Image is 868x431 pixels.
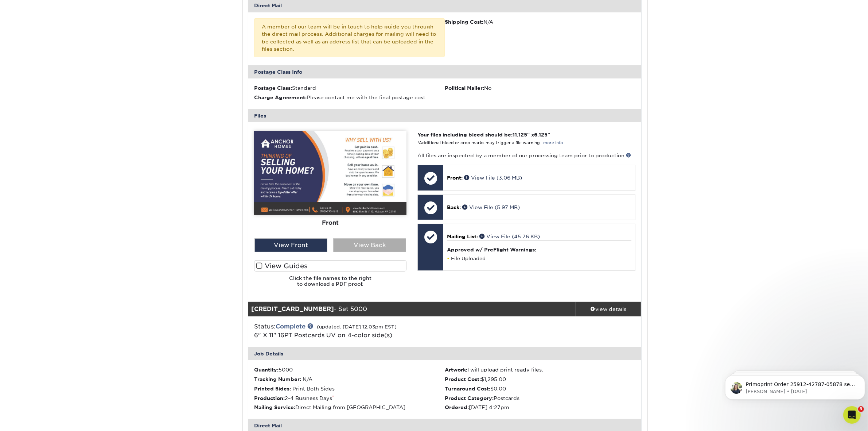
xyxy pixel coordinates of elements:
span: N/A [303,376,312,382]
strong: Product Category: [445,395,494,401]
strong: Artwork: [445,367,467,373]
strong: Your files including bleed should be: " x " [417,132,550,138]
strong: Tracking Number: [254,376,301,382]
h4: Approved w/ PreFlight Warnings: [447,247,631,253]
span: Primoprint Order 25912-42787-05878 set 1 Our Quality Assurance Department has determined that thi... [24,21,133,136]
a: View File (3.06 MB) [464,175,522,181]
a: view details [576,302,641,316]
p: All files are inspected by a member of our processing team prior to production. [417,152,635,159]
span: 3 [858,406,864,412]
li: No [445,84,635,92]
li: Standard [254,84,445,92]
strong: Printed Sides: [254,386,291,392]
strong: [CREDIT_CARD_NUMBER] [251,305,334,312]
div: Status: [249,322,510,340]
small: *Additional bleed or crop marks may trigger a file warning – [417,141,563,145]
li: 5000 [254,366,445,373]
strong: Political Mailer: [445,85,484,91]
div: Files [248,109,641,122]
a: View File (45.76 KB) [479,234,540,239]
strong: Mailing Service: [254,404,295,410]
small: (updated: [DATE] 12:03pm EST) [317,324,397,330]
li: $1,295.00 [445,376,635,383]
iframe: Intercom notifications message [722,360,868,411]
a: 6" X 11" 16PT Postcards UV on 4-color side(s) [254,332,392,339]
span: 6.125 [534,132,548,138]
strong: Shipping Cost: [445,19,483,25]
h6: Click the file names to the right to download a PDF proof. [254,275,406,293]
a: View File (5.97 MB) [462,204,520,210]
div: - Set 5000 [248,302,576,316]
strong: Ordered: [445,404,469,410]
div: View Back [333,238,406,252]
li: Postcards [445,395,635,402]
li: Please contact me with the final postage cost [254,94,445,101]
li: 2-4 Business Days [254,395,445,402]
span: Print Both Sides [292,386,335,392]
strong: Charge Agreement: [254,95,307,100]
span: Mailing List: [447,234,478,239]
strong: Postage Class: [254,85,292,91]
strong: Quantity: [254,367,279,373]
li: $0.00 [445,385,635,392]
div: Postage Class Info [248,65,641,78]
li: [DATE] 4:27pm [445,404,635,411]
span: Front: [447,175,463,181]
div: View Front [254,238,327,252]
li: Direct Mailing from [GEOGRAPHIC_DATA] [254,404,445,411]
strong: Production: [254,395,285,401]
p: Message from Irene, sent 1w ago [24,28,134,35]
li: File Uploaded [447,255,631,262]
span: Back: [447,204,461,210]
strong: Turnaround Cost: [445,386,490,392]
iframe: Intercom live chat [843,406,861,424]
div: Front [254,215,406,231]
label: View Guides [254,260,406,272]
div: N/A [445,18,635,26]
span: 11.125 [513,132,527,138]
a: Complete [276,323,305,330]
div: A member of our team will be in touch to help guide you through the direct mail process. Addition... [254,18,445,58]
div: view details [576,305,641,313]
li: I will upload print ready files. [445,366,635,373]
a: more info [543,141,563,145]
strong: Product Cost: [445,376,481,382]
div: Job Details [248,347,641,360]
